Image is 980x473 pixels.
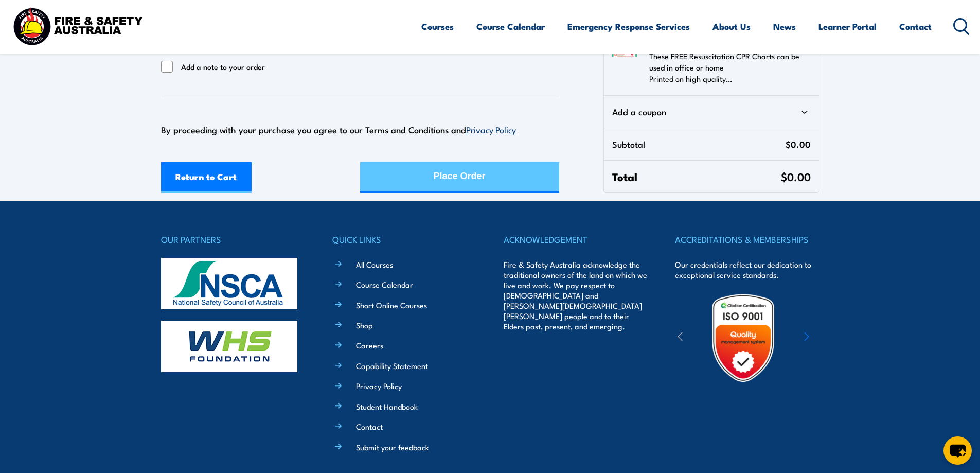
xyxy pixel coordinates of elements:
[161,321,297,372] img: whs-logo-footer
[356,442,429,452] a: Submit your feedback
[161,258,297,309] img: nsca-logo-footer
[675,259,819,280] p: Our credentials reflect our dedication to exceptional service standards.
[421,13,454,40] a: Courses
[781,168,811,184] span: $0.00
[818,13,877,40] a: Learner Portal
[356,300,427,310] a: Short Online Courses
[356,340,383,351] a: Careers
[649,50,804,84] p: These FREE Resuscitation CPR Charts can be used in office or home Printed on high quality…
[899,13,932,40] a: Contact
[476,13,545,40] a: Course Calendar
[789,320,878,356] img: ewpa-logo
[675,232,819,247] h4: ACCREDITATIONS & MEMBERSHIPS
[356,421,383,432] a: Contact
[161,61,173,73] input: Add a note to your order
[504,232,648,247] h4: ACKNOWLEDGEMENT
[181,61,265,73] span: Add a note to your order
[161,123,516,136] span: By proceeding with your purchase you agree to our Terms and Conditions and
[612,169,780,184] span: Total
[332,232,476,247] h4: QUICK LINKS
[161,162,252,193] a: Return to Cart
[360,162,559,193] button: Place Order
[466,123,516,135] a: Privacy Policy
[356,320,373,330] a: Shop
[567,13,690,40] a: Emergency Response Services
[612,136,785,152] span: Subtotal
[161,232,305,247] h4: OUR PARTNERS
[504,259,648,331] p: Fire & Safety Australia acknowledge the traditional owners of the land on which we live and work....
[356,279,413,290] a: Course Calendar
[698,293,788,383] img: Untitled design (19)
[786,136,811,152] span: $0.00
[612,104,810,119] div: Add a coupon
[712,13,751,40] a: About Us
[356,360,428,371] a: Capability Statement
[356,259,393,270] a: All Courses
[943,436,972,465] button: chat-button
[773,13,796,40] a: News
[434,163,486,190] div: Place Order
[356,401,418,412] a: Student Handbook
[356,380,402,391] a: Privacy Policy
